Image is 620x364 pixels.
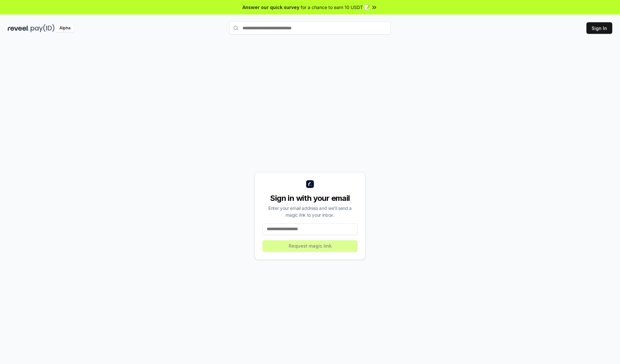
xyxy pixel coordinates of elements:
span: Answer our quick survey [243,4,299,11]
img: pay_id [31,24,55,32]
img: reveel_dark [8,24,29,32]
div: Alpha [56,24,74,32]
button: Sign In [586,22,612,34]
div: Enter your email address and we’ll send a magic link to your inbox. [263,205,357,218]
span: for a chance to earn 10 USDT 📝 [301,4,370,11]
div: Sign in with your email [263,193,357,203]
img: logo_small [306,180,314,188]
